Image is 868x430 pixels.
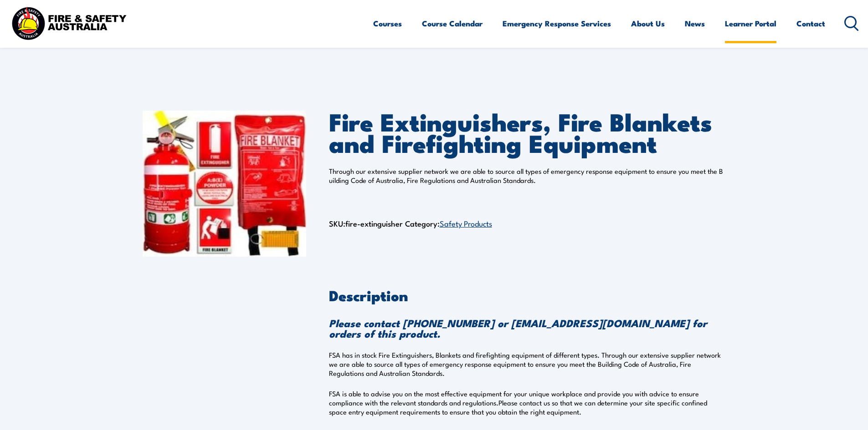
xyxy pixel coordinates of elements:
[440,218,492,228] a: Safety Products
[329,350,726,378] p: FSA has in stock Fire Extinguishers, Blankets and firefighting equipment of different types. Thro...
[329,218,403,229] span: SKU:
[373,11,402,35] a: Courses
[685,11,705,35] a: News
[631,11,665,35] a: About Us
[143,111,306,257] img: Fire Extinguishers, Fire Blankets and Firefighting Equipment
[422,11,483,35] a: Course Calendar
[503,11,611,35] a: Emergency Response Services
[345,218,403,229] span: fire-extinguisher
[796,11,825,35] a: Contact
[405,218,492,229] span: Category:
[329,315,707,341] strong: Please contact [PHONE_NUMBER] or [EMAIL_ADDRESS][DOMAIN_NAME] for orders of this product.
[329,389,726,416] p: FSA is able to advise you on the most effective equipment for your unique workplace and provide y...
[725,11,776,35] a: Learner Portal
[329,288,726,301] h2: Description
[329,167,726,185] p: Through our extensive supplier network we are able to source all types of emergency response equi...
[329,111,726,153] h1: Fire Extinguishers, Fire Blankets and Firefighting Equipment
